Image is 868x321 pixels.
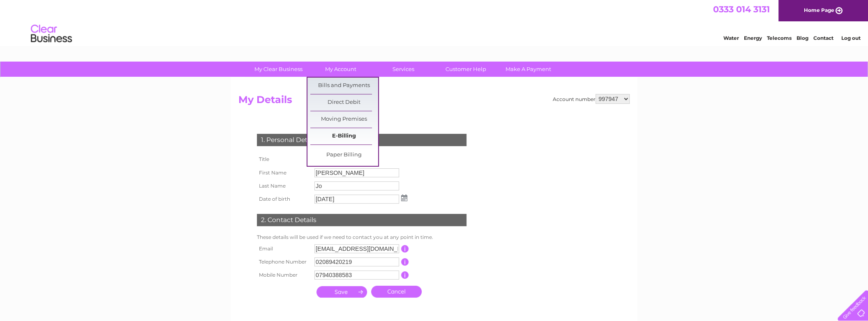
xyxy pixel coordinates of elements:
[255,232,469,242] td: These details will be used if we need to contact you at any point in time.
[255,193,312,206] th: Date of birth
[401,245,409,252] input: Information
[307,62,375,77] a: My Account
[255,152,312,166] th: Title
[310,78,378,94] a: Bills and Payments
[744,35,762,41] a: Energy
[310,94,378,111] a: Direct Debit
[240,5,629,40] div: Clear Business is a trading name of Verastar Limited (registered in [GEOGRAPHIC_DATA] No. 3667643...
[401,195,407,201] img: ...
[813,35,833,41] a: Contact
[713,4,770,14] a: 0333 014 3131
[553,94,630,104] div: Account number
[310,147,378,163] a: Paper Billing
[255,166,312,179] th: First Name
[841,35,860,41] a: Log out
[310,128,378,144] a: E-Billing
[494,62,562,77] a: Make A Payment
[401,258,409,266] input: Information
[369,62,437,77] a: Services
[723,35,739,41] a: Water
[30,21,72,46] img: logo.png
[238,94,630,110] h2: My Details
[796,35,808,41] a: Blog
[401,271,409,279] input: Information
[432,62,500,77] a: Customer Help
[767,35,792,41] a: Telecoms
[310,111,378,128] a: Moving Premises
[257,214,466,226] div: 2. Contact Details
[255,255,312,268] th: Telephone Number
[255,179,312,193] th: Last Name
[255,242,312,255] th: Email
[245,62,312,77] a: My Clear Business
[257,134,466,146] div: 1. Personal Details
[371,286,422,298] a: Cancel
[255,268,312,282] th: Mobile Number
[316,286,367,298] input: Submit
